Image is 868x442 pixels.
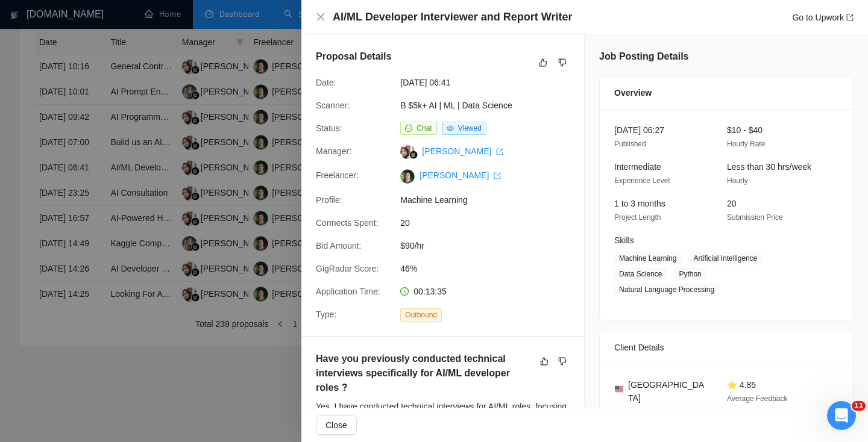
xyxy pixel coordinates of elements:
[846,14,854,21] span: export
[316,101,350,110] span: Scanner:
[409,151,418,159] img: gigradar-bm.png
[325,419,347,432] span: Close
[614,176,670,185] span: Experience Level
[316,49,391,64] h5: Proposal Details
[614,86,652,99] span: Overview
[674,267,706,281] span: Python
[537,354,552,369] button: like
[614,252,681,265] span: Machine Learning
[727,394,788,403] span: Average Feedback
[727,162,811,172] span: Less than 30 hrs/week
[400,169,415,184] img: c1zXbV4Rn31IWjPrUDnm7GOP5m6FFaf60K-g_nBlCk66MXT-MajKUodHXjIR0VPwAy
[792,13,854,22] a: Go to Upworkexport
[316,170,359,180] span: Freelancer:
[316,287,380,296] span: Application Time:
[614,331,838,364] div: Client Details
[614,199,665,208] span: 1 to 3 months
[614,125,664,135] span: [DATE] 06:27
[614,267,667,281] span: Data Science
[614,140,646,148] span: Published
[727,199,737,208] span: 20
[494,172,501,179] span: export
[628,378,708,405] span: [GEOGRAPHIC_DATA]
[316,78,336,87] span: Date:
[727,140,765,148] span: Hourly Rate
[316,416,357,435] button: Close
[316,264,379,273] span: GigRadar Score:
[422,146,503,156] a: [PERSON_NAME] export
[400,239,581,252] span: $90/hr
[414,287,447,296] span: 00:13:35
[316,12,325,22] span: close
[400,287,409,296] span: clock-circle
[727,380,756,390] span: ⭐ 4.85
[540,356,549,366] span: like
[614,162,661,172] span: Intermediate
[555,55,570,70] button: dislike
[558,356,567,366] span: dislike
[615,385,623,393] img: 🇺🇸
[400,101,512,110] a: B $5k+ AI | ML | Data Science
[536,55,550,70] button: like
[558,58,567,67] span: dislike
[417,124,432,132] span: Chat
[400,76,581,89] span: [DATE] 06:41
[555,354,570,369] button: dislike
[316,352,532,395] h5: Have you previously conducted technical interviews specifically for AI/ML developer roles ?
[614,213,661,222] span: Project Length
[852,401,866,411] span: 11
[614,283,719,296] span: Natural Language Processing
[316,195,342,205] span: Profile:
[316,146,351,156] span: Manager:
[614,235,634,245] span: Skills
[539,58,547,67] span: like
[458,124,482,132] span: Viewed
[400,262,581,275] span: 46%
[400,193,581,207] span: Machine Learning
[316,123,342,133] span: Status:
[827,401,856,430] iframe: Intercom live chat
[316,218,379,228] span: Connects Spent:
[405,125,412,132] span: message
[316,241,362,251] span: Bid Amount:
[447,125,454,132] span: eye
[333,10,572,25] h4: AI/ML Developer Interviewer and Report Writer
[400,308,442,322] span: Outbound
[316,400,570,426] div: Yes, I have conducted technical interviews for AI/ML roles, focusing on evaluating technical dept...
[400,216,581,229] span: 20
[599,49,688,64] h5: Job Posting Details
[727,213,783,222] span: Submission Price
[727,176,748,185] span: Hourly
[316,12,325,22] button: Close
[688,252,762,265] span: Artificial Intelligence
[420,170,501,180] a: [PERSON_NAME] export
[496,148,503,155] span: export
[316,310,336,319] span: Type:
[727,125,763,135] span: $10 - $40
